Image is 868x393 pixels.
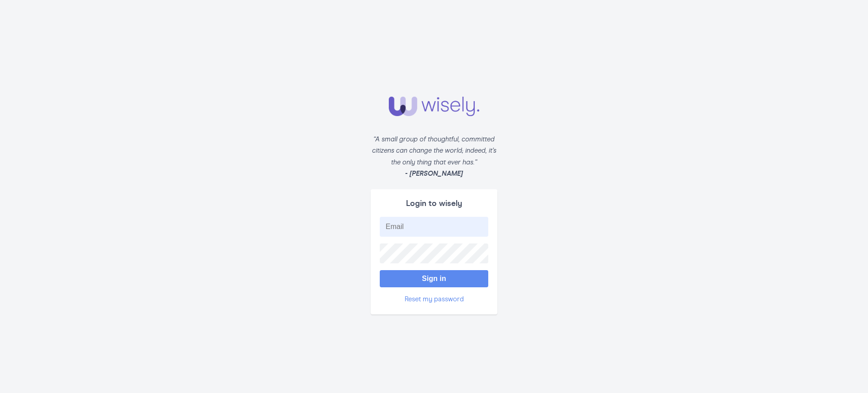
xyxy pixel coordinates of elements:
[380,217,488,237] input: Email
[389,97,479,116] img: Wisely logo
[380,198,488,210] div: Login to wisely
[405,296,464,303] a: Reset my password
[371,134,497,189] div: “A small group of thoughtful, committed citizens can change the world; indeed, it’s the only thin...
[380,270,488,287] button: Sign in
[405,170,463,178] strong: - [PERSON_NAME]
